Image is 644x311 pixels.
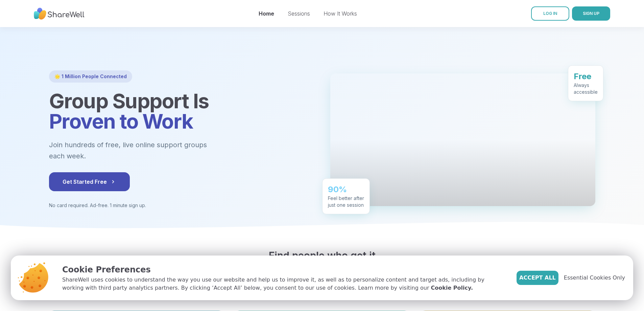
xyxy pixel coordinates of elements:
a: Home [259,10,274,17]
span: Get Started Free [63,178,116,186]
img: ShareWell Nav Logo [34,4,85,23]
span: Essential Cookies Only [564,274,625,282]
button: Get Started Free [49,172,130,191]
div: Always accessible [574,82,598,95]
p: ShareWell uses cookies to understand the way you use our website and help us to improve it, as we... [62,276,506,292]
h1: Group Support Is [49,91,314,131]
div: Free [574,71,598,82]
span: Proven to Work [49,109,193,133]
p: No card required. Ad-free. 1 minute sign up. [49,202,314,209]
h2: Find people who get it [49,249,595,262]
button: Accept All [517,271,558,285]
span: Accept All [519,274,556,282]
p: Cookie Preferences [62,264,506,276]
div: Feel better after just one session [328,195,364,208]
button: SIGN UP [572,6,610,21]
a: Sessions [288,10,310,17]
div: 🌟 1 Million People Connected [49,70,132,83]
a: LOG IN [531,6,569,21]
span: SIGN UP [583,11,599,16]
a: How It Works [324,10,357,17]
a: Cookie Policy. [431,284,473,292]
span: LOG IN [543,11,557,16]
div: 90% [328,184,364,195]
p: Join hundreds of free, live online support groups each week. [49,139,244,161]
